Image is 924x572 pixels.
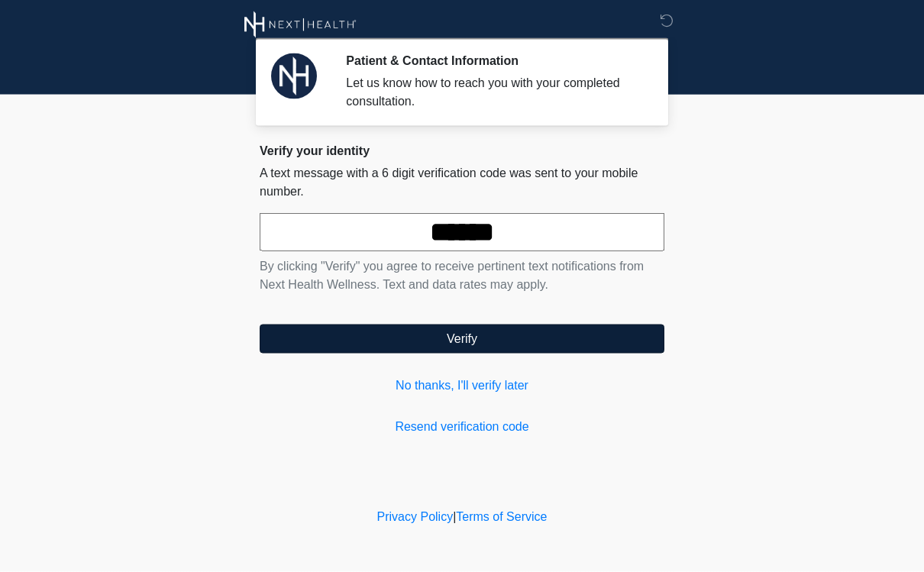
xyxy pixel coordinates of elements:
h2: Patient & Contact Information [346,53,641,68]
p: A text message with a 6 digit verification code was sent to your mobile number. [260,164,664,201]
a: Resend verification code [260,418,664,436]
div: Let us know how to reach you with your completed consultation. [346,74,641,111]
p: By clicking "Verify" you agree to receive pertinent text notifications from Next Health Wellness.... [260,257,664,294]
a: No thanks, I'll verify later [260,376,664,395]
a: | [453,510,456,523]
img: Next Health Wellness Logo [244,11,357,38]
h2: Verify your identity [260,144,664,158]
a: Privacy Policy [377,510,454,523]
button: Verify [260,325,664,354]
img: Agent Avatar [271,53,317,99]
a: Terms of Service [456,510,547,523]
